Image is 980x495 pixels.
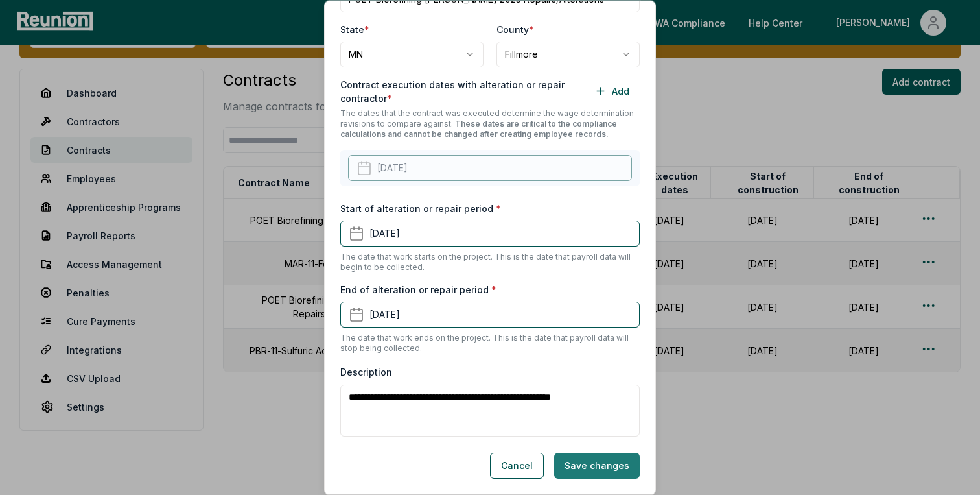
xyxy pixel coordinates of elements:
[340,252,640,272] p: The date that work starts on the project. This is the date that payroll data will begin to be col...
[340,367,392,378] label: Description
[340,78,584,105] label: Contract execution dates with alteration or repair contractor
[340,221,640,247] button: [DATE]
[554,453,640,479] button: Save changes
[340,108,634,139] span: The dates that the contract was executed determine the wage determination revisions to compare ag...
[340,119,617,139] span: These dates are critical to the compliance calculations and cannot be changed after creating empl...
[340,23,369,36] label: State
[340,333,640,354] p: The date that work ends on the project. This is the date that payroll data will stop being collec...
[340,202,501,215] label: Start of alteration or repair period
[496,23,534,36] label: County
[340,283,496,296] label: End of alteration or repair period
[340,302,640,328] button: [DATE]
[584,78,640,104] button: Add
[490,453,544,479] button: Cancel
